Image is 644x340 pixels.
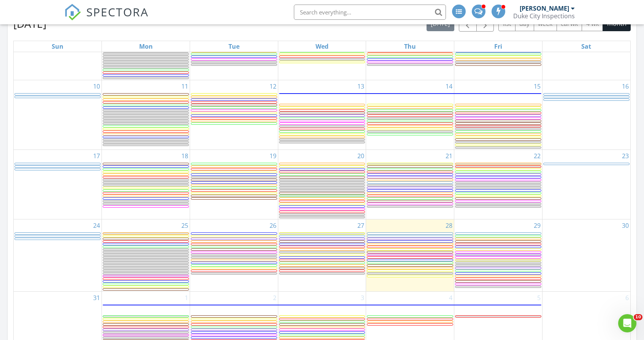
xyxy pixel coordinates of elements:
td: Go to August 15, 2025 [454,80,542,149]
td: Go to August 23, 2025 [542,149,630,219]
img: The Best Home Inspection Software - Spectora [64,4,81,21]
a: Go to August 20, 2025 [356,150,366,162]
a: Go to August 10, 2025 [92,80,102,92]
a: Go to August 15, 2025 [532,80,542,92]
td: Go to August 11, 2025 [102,80,190,149]
a: Go to August 29, 2025 [532,219,542,232]
td: Go to August 22, 2025 [454,149,542,219]
a: Go to August 11, 2025 [180,80,190,92]
a: Go to August 14, 2025 [444,80,454,92]
a: Go to August 27, 2025 [356,219,366,232]
a: Go to August 23, 2025 [620,150,630,162]
a: Go to September 4, 2025 [447,292,454,304]
span: 10 [634,314,642,320]
a: Go to September 1, 2025 [183,292,190,304]
a: Go to September 5, 2025 [536,292,542,304]
a: Go to August 18, 2025 [180,150,190,162]
span: SPECTORA [86,4,149,20]
a: Saturday [580,41,593,52]
a: Go to August 30, 2025 [620,219,630,232]
a: Go to August 25, 2025 [180,219,190,232]
td: Go to August 19, 2025 [190,149,278,219]
a: Go to September 3, 2025 [359,292,366,304]
td: Go to August 13, 2025 [278,80,366,149]
div: Duke City Inspections [513,12,575,20]
a: Go to September 6, 2025 [624,292,630,304]
td: Go to August 10, 2025 [14,80,102,149]
iframe: Intercom live chat [618,314,636,332]
td: Go to August 28, 2025 [366,219,454,291]
td: Go to August 17, 2025 [14,149,102,219]
a: Sunday [50,41,65,52]
a: SPECTORA [64,10,149,26]
a: Go to August 24, 2025 [92,219,102,232]
a: Go to August 26, 2025 [268,219,278,232]
td: Go to August 14, 2025 [366,80,454,149]
td: Go to August 12, 2025 [190,80,278,149]
td: Go to August 25, 2025 [102,219,190,291]
a: Wednesday [314,41,330,52]
td: Go to August 20, 2025 [278,149,366,219]
div: [PERSON_NAME] [520,5,569,12]
a: Thursday [403,41,417,52]
a: Go to August 22, 2025 [532,150,542,162]
a: Go to August 13, 2025 [356,80,366,92]
a: Monday [138,41,154,52]
a: Friday [493,41,504,52]
td: Go to August 29, 2025 [454,219,542,291]
a: Go to August 16, 2025 [620,80,630,92]
td: Go to August 30, 2025 [542,219,630,291]
a: Go to August 19, 2025 [268,150,278,162]
a: Tuesday [227,41,241,52]
a: Go to August 12, 2025 [268,80,278,92]
a: Go to August 21, 2025 [444,150,454,162]
a: Go to August 31, 2025 [92,292,102,304]
td: Go to August 21, 2025 [366,149,454,219]
td: Go to August 26, 2025 [190,219,278,291]
a: Go to September 2, 2025 [271,292,278,304]
td: Go to August 27, 2025 [278,219,366,291]
td: Go to August 18, 2025 [102,149,190,219]
a: Go to August 17, 2025 [92,150,102,162]
input: Search everything... [294,5,446,20]
td: Go to August 24, 2025 [14,219,102,291]
td: Go to August 16, 2025 [542,80,630,149]
a: Go to August 28, 2025 [444,219,454,232]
